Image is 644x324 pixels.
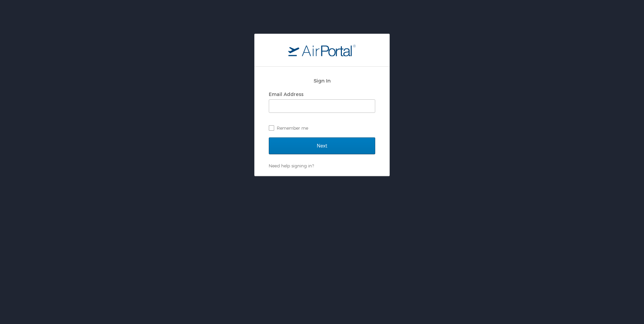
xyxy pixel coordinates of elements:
img: logo [288,44,356,56]
label: Remember me [269,123,375,133]
h2: Sign In [269,77,375,85]
input: Next [269,137,375,154]
a: Need help signing in? [269,163,314,168]
label: Email Address [269,91,303,97]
